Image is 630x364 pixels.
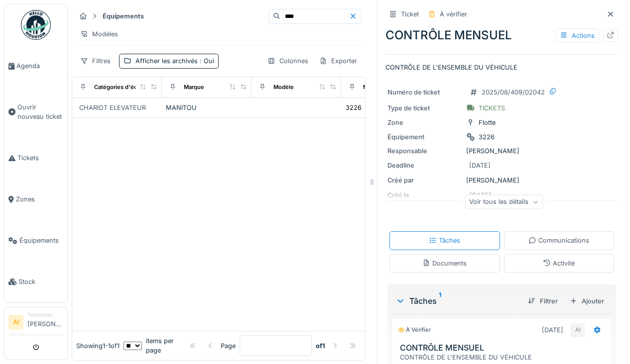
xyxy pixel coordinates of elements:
div: Technicien [27,311,63,319]
div: Activité [543,259,575,268]
div: Page [221,341,236,351]
div: MANITOU [166,103,248,112]
span: Ouvrir nouveau ticket [17,102,63,121]
p: CONTRÔLE DE L'ENSEMBLE DU VÉHICULE [385,63,618,72]
div: 3226 [346,103,362,112]
div: AI [571,323,585,337]
div: 3226 [479,132,495,142]
div: [DATE] [469,161,491,170]
div: Flotte [479,118,496,127]
div: Colonnes [263,54,313,68]
a: AI Technicien[PERSON_NAME] [8,311,63,335]
div: 2025/08/409/02042 [482,88,545,97]
div: [PERSON_NAME] [387,146,616,156]
div: Créé par [387,176,462,185]
div: TICKETS [479,103,505,113]
div: Nom [363,83,376,91]
div: Filtres [76,54,115,68]
div: Équipement [387,132,462,142]
img: Badge_color-CXgf-gQk.svg [21,10,51,40]
div: Voir tous les détails [465,195,543,209]
span: Zones [16,194,63,204]
div: À vérifier [398,326,431,334]
div: Exporter [315,54,362,68]
a: Agenda [4,45,67,87]
li: AI [8,315,23,330]
div: Marque [184,83,204,91]
sup: 1 [439,295,441,307]
a: Ouvrir nouveau ticket [4,87,67,137]
span: Équipements [19,236,63,245]
div: items per page [124,336,185,355]
div: Tâches [429,236,460,245]
a: Stock [4,261,67,302]
div: Modèles [76,27,123,41]
div: CHARIOT ELEVATEUR [79,103,146,112]
span: Stock [18,277,63,286]
strong: of 1 [316,341,325,351]
div: Ticket [401,9,419,19]
span: Tickets [17,153,63,163]
span: : Oui [198,57,214,65]
div: Documents [422,259,467,268]
div: Responsable [387,146,462,156]
div: Tâches [395,295,520,307]
div: Modèle [273,83,294,91]
span: Agenda [16,61,63,71]
div: Catégories d'équipement [94,83,163,91]
div: CONTRÔLE MENSUEL [385,26,618,44]
div: À vérifier [440,9,467,19]
div: Ajouter [566,294,608,308]
li: [PERSON_NAME] [27,311,63,333]
div: Actions [555,28,599,43]
div: Filtrer [524,294,562,308]
a: Tickets [4,137,67,179]
strong: Équipements [99,11,148,21]
div: [PERSON_NAME] [387,176,616,185]
a: Équipements [4,220,67,261]
div: Communications [528,236,589,245]
a: Zones [4,179,67,220]
div: Afficher les archivés [135,56,214,66]
h3: CONTRÔLE MENSUEL [400,343,608,353]
div: [DATE] [542,325,563,335]
div: CONTRÔLE DE L'ENSEMBLE DU VÉHICULE [400,353,608,362]
div: Type de ticket [387,103,462,113]
div: Showing 1 - 1 of 1 [76,341,120,351]
div: Zone [387,118,462,127]
div: Deadline [387,161,462,170]
div: Numéro de ticket [387,88,462,97]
